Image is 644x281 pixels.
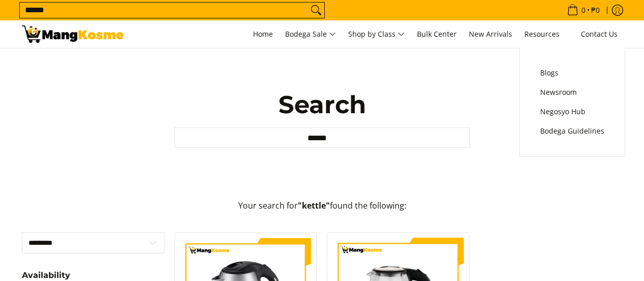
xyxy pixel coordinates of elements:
[535,63,609,83] a: Blogs
[535,83,609,102] a: Newsroom
[22,199,623,222] p: Your search for found the following:
[580,7,587,14] span: 0
[343,20,410,48] a: Shop by Class
[524,28,569,41] span: Resources
[540,86,604,99] span: Newsroom
[134,20,623,48] nav: Main Menu
[540,67,604,80] span: Blogs
[464,20,517,48] a: New Arrivals
[535,121,609,141] a: Bodega Guidelines
[253,29,273,39] span: Home
[348,28,405,41] span: Shop by Class
[412,20,462,48] a: Bulk Center
[22,25,124,43] img: Search: 2 results found for &quot;kettle&quot; | Mang Kosme
[564,5,603,16] span: •
[417,29,457,39] span: Bulk Center
[590,7,601,14] span: ₱0
[175,89,470,120] h1: Search
[576,20,623,48] a: Contact Us
[22,271,70,279] span: Availability
[308,3,324,18] button: Search
[581,29,618,39] span: Contact Us
[519,20,574,48] a: Resources
[285,28,336,41] span: Bodega Sale
[535,102,609,121] a: Negosyo Hub
[540,125,604,138] span: Bodega Guidelines
[540,106,604,118] span: Negosyo Hub
[469,29,512,39] span: New Arrivals
[280,20,341,48] a: Bodega Sale
[248,20,278,48] a: Home
[298,200,330,211] strong: "kettle"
